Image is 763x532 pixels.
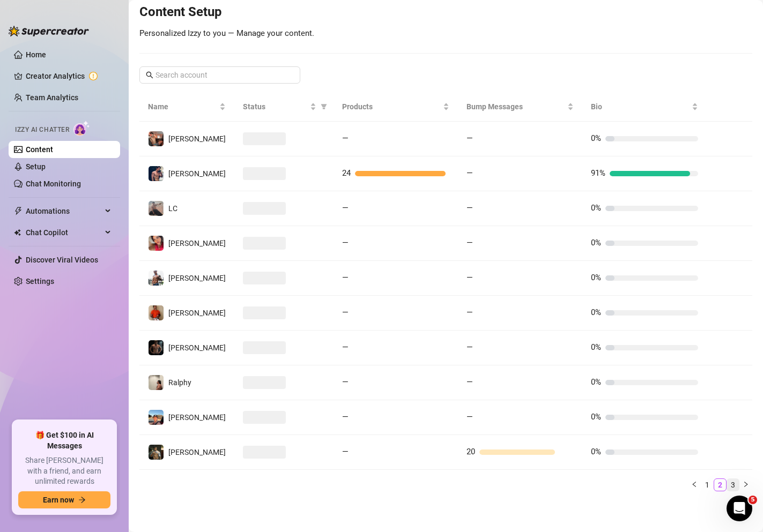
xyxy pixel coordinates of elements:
th: Status [234,92,334,122]
li: Next Page [739,478,752,491]
span: — [466,203,473,213]
a: 2 [714,479,726,491]
th: Bio [582,92,707,122]
span: filter [318,99,329,115]
span: 0% [591,133,601,143]
span: filter [321,103,327,110]
span: 91% [591,168,605,178]
span: [PERSON_NAME] [168,413,226,422]
span: 0% [591,203,601,213]
a: Creator Analytics exclamation-circle [26,68,112,85]
span: — [466,308,473,317]
span: — [342,342,349,352]
span: [PERSON_NAME] [168,239,226,248]
iframe: Intercom live chat [727,496,752,521]
span: — [342,203,349,213]
img: Trent [149,340,164,355]
span: 24 [342,168,351,178]
span: 0% [591,377,601,387]
span: [PERSON_NAME] [168,309,226,317]
span: — [466,412,473,422]
span: — [342,447,349,456]
span: LC [168,204,177,213]
span: Chat Copilot [26,224,102,241]
span: — [342,273,349,282]
span: Ralphy [168,378,191,387]
a: Settings [26,277,54,286]
a: 3 [727,479,739,491]
li: Previous Page [688,478,701,491]
span: — [466,273,473,282]
img: AI Chatter [73,121,90,136]
span: thunderbolt [14,207,23,215]
a: Team Analytics [26,93,78,102]
a: Discover Viral Videos [26,256,98,264]
li: 3 [727,478,739,491]
span: [PERSON_NAME] [168,169,226,178]
span: Izzy AI Chatter [15,125,69,135]
img: Vanessa [149,236,164,251]
span: — [342,133,349,143]
img: JUSTIN [149,271,164,286]
span: Bump Messages [466,101,565,113]
span: — [466,377,473,387]
span: 5 [749,496,757,504]
span: Name [148,101,217,113]
span: 0% [591,308,601,317]
span: [PERSON_NAME] [168,448,226,456]
span: [PERSON_NAME] [168,343,226,352]
span: left [691,481,698,488]
span: — [342,412,349,422]
span: Products [342,101,441,113]
span: 🎁 Get $100 in AI Messages [18,430,110,451]
span: 0% [591,273,601,282]
span: 0% [591,342,601,352]
span: — [466,342,473,352]
span: Automations [26,203,102,220]
img: Axel [149,166,164,181]
span: 0% [591,238,601,248]
span: — [466,168,473,178]
img: Tony [149,445,164,460]
span: [PERSON_NAME] [168,134,226,143]
img: LC [149,201,164,216]
h3: Content Setup [139,4,752,21]
span: — [342,238,349,248]
span: — [342,377,349,387]
li: 2 [714,478,727,491]
span: [PERSON_NAME] [168,274,226,282]
img: Osvaldo [149,131,164,146]
button: right [739,478,752,491]
span: Bio [591,101,690,113]
span: arrow-right [78,496,86,504]
img: Zach [149,410,164,425]
a: Content [26,145,53,154]
span: — [342,308,349,317]
span: 0% [591,412,601,422]
span: search [146,71,153,79]
th: Name [139,92,234,122]
button: left [688,478,701,491]
span: right [743,481,749,488]
th: Bump Messages [458,92,582,122]
li: 1 [701,478,714,491]
a: Home [26,50,46,59]
span: Earn now [43,496,74,504]
img: Chat Copilot [14,229,21,236]
span: — [466,133,473,143]
span: — [466,238,473,248]
th: Products [334,92,458,122]
img: logo-BBDzfeDw.svg [9,26,89,36]
img: Ralphy [149,375,164,390]
span: 0% [591,447,601,456]
span: Status [243,101,308,113]
input: Search account [155,69,285,81]
img: Justin [149,305,164,320]
a: Setup [26,162,46,171]
span: Personalized Izzy to you — Manage your content. [139,28,314,38]
span: Share [PERSON_NAME] with a friend, and earn unlimited rewards [18,455,110,487]
span: 20 [466,447,475,456]
button: Earn nowarrow-right [18,491,110,508]
a: Chat Monitoring [26,179,81,188]
a: 1 [701,479,713,491]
